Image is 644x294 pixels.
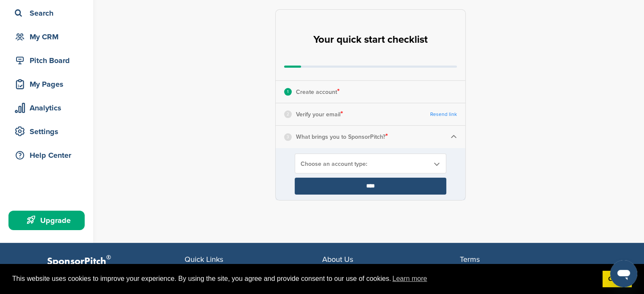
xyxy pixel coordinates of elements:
[603,271,632,288] a: dismiss cookie message
[13,213,85,228] div: Upgrade
[47,256,185,268] p: SponsorPitch
[391,272,428,285] a: learn more about cookies
[106,252,111,263] span: ®
[430,111,457,118] a: Resend link
[8,51,85,70] a: Pitch Board
[610,260,637,287] iframe: Bouton de lancement de la fenêtre de messagerie
[284,88,292,96] div: 1
[13,124,85,139] div: Settings
[8,146,85,165] a: Help Center
[13,29,85,44] div: My CRM
[296,109,343,120] p: Verify your email
[8,211,85,230] a: Upgrade
[284,110,292,118] div: 2
[13,5,85,21] div: Search
[8,122,85,141] a: Settings
[8,3,85,23] a: Search
[296,131,388,142] p: What brings you to SponsorPitch?
[296,86,340,97] p: Create account
[12,272,596,285] span: This website uses cookies to improve your experience. By using the site, you agree and provide co...
[8,98,85,118] a: Analytics
[185,255,223,264] span: Quick Links
[13,77,85,92] div: My Pages
[451,134,457,140] img: Checklist arrow 1
[8,27,85,47] a: My CRM
[301,160,429,168] span: Choose an account type:
[13,148,85,163] div: Help Center
[460,255,480,264] span: Terms
[13,100,85,115] div: Analytics
[8,74,85,94] a: My Pages
[284,133,292,141] div: 3
[322,255,353,264] span: About Us
[313,30,428,49] h2: Your quick start checklist
[13,53,85,68] div: Pitch Board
